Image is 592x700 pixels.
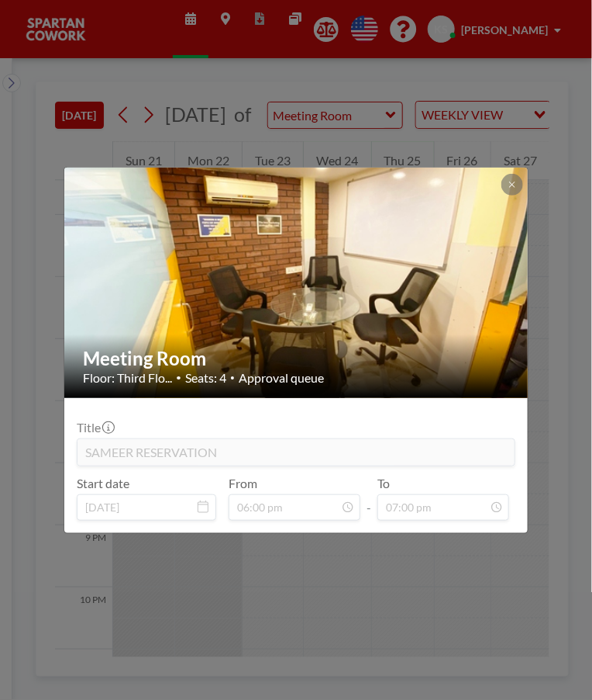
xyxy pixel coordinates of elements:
[77,476,129,491] label: Start date
[367,481,371,515] span: -
[239,370,324,386] span: Approval queue
[229,476,257,491] label: From
[176,372,181,383] span: •
[83,347,511,370] h2: Meeting Room
[64,108,529,457] img: 537.jpg
[185,370,226,386] span: Seats: 4
[230,373,235,383] span: •
[77,439,515,466] input: (No title)
[77,420,113,435] label: Title
[377,476,390,491] label: To
[83,370,172,386] span: Floor: Third Flo...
